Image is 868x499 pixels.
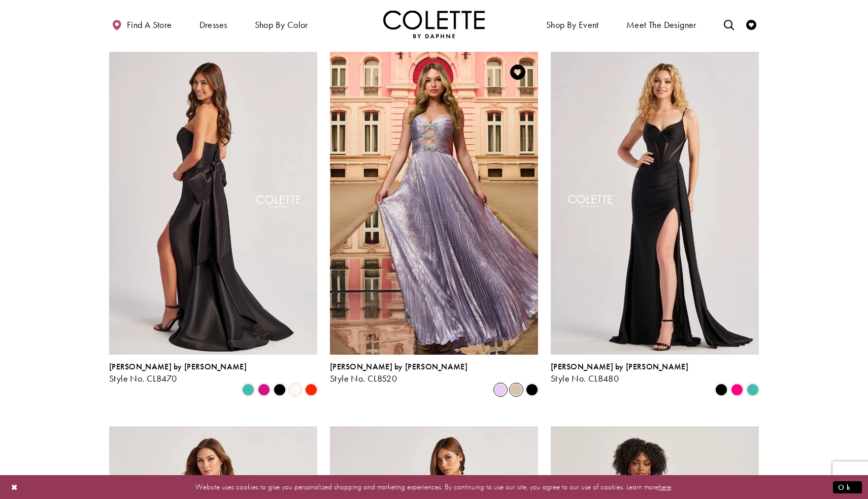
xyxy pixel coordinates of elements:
[507,61,528,83] a: Add to Wishlist
[747,384,759,396] i: Turquoise
[6,478,23,496] button: Close Dialog
[383,10,485,38] img: Colette by Daphne
[383,10,485,38] a: Visit Home Page
[658,482,671,492] a: here
[721,10,737,38] a: Toggle search
[494,384,507,396] i: Lilac
[544,10,602,38] span: Shop By Event
[624,10,699,38] a: Meet the designer
[551,52,759,355] a: Visit Colette by Daphne Style No. CL8480 Page
[109,10,174,38] a: Find a store
[109,362,247,384] div: Colette by Daphne Style No. CL8470
[109,52,317,355] a: Visit Colette by Daphne Style No. CL8470 Page
[197,10,230,38] span: Dresses
[551,372,619,384] span: Style No. CL8480
[109,361,247,372] span: [PERSON_NAME] by [PERSON_NAME]
[833,481,862,493] button: Submit Dialog
[510,384,522,396] i: Gold Dust
[252,10,311,38] span: Shop by color
[526,384,538,396] i: Black
[744,10,759,38] a: Check Wishlist
[715,384,727,396] i: Black
[330,372,397,384] span: Style No. CL8520
[546,20,599,30] span: Shop By Event
[289,384,302,396] i: Diamond White
[330,362,468,384] div: Colette by Daphne Style No. CL8520
[731,384,743,396] i: Hot Pink
[258,384,270,396] i: Fuchsia
[551,362,688,384] div: Colette by Daphne Style No. CL8480
[109,372,177,384] span: Style No. CL8470
[551,361,688,372] span: [PERSON_NAME] by [PERSON_NAME]
[274,384,286,396] i: Black
[330,52,538,355] a: Visit Colette by Daphne Style No. CL8520 Page
[242,384,254,396] i: Turquoise
[305,384,317,396] i: Scarlet
[255,20,308,30] span: Shop by color
[330,361,468,372] span: [PERSON_NAME] by [PERSON_NAME]
[127,20,172,30] span: Find a store
[626,20,696,30] span: Meet the designer
[73,480,795,494] p: Website uses cookies to give you personalized shopping and marketing experiences. By continuing t...
[199,20,227,30] span: Dresses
